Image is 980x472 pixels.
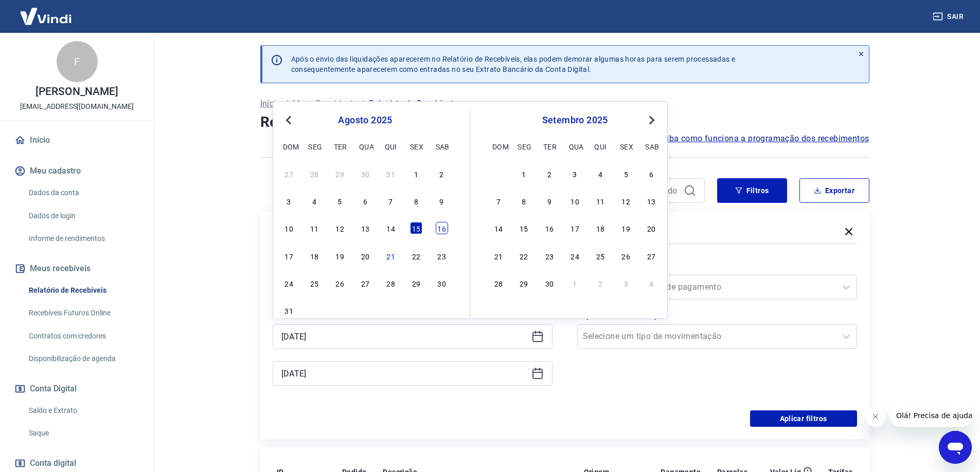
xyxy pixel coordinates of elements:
[518,277,530,289] div: Choose segunda-feira, 29 de setembro de 2025
[281,114,449,126] div: agosto 2025
[57,41,98,82] div: F
[25,326,141,347] a: Contratos com credores
[283,250,295,262] div: Choose domingo, 17 de agosto de 2025
[12,129,141,152] a: Início
[361,98,364,110] p: /
[543,222,556,234] div: Choose terça-feira, 16 de setembro de 2025
[25,303,141,324] a: Recebíveis Futuros Online
[543,195,556,207] div: Choose terça-feira, 9 de setembro de 2025
[657,133,869,145] span: Saiba como funciona a programação dos recebimentos
[491,114,659,126] div: setembro 2025
[385,167,397,180] div: Choose quinta-feira, 31 de julho de 2025
[285,98,289,110] p: /
[436,195,448,207] div: Choose sábado, 9 de agosto de 2025
[594,222,607,234] div: Choose quinta-feira, 18 de setembro de 2025
[308,140,320,153] div: seg
[334,277,346,289] div: Choose terça-feira, 26 de agosto de 2025
[620,277,632,289] div: Choose sexta-feira, 3 de outubro de 2025
[436,167,448,180] div: Choose sábado, 2 de agosto de 2025
[620,167,632,180] div: Choose sexta-feira, 5 de setembro de 2025
[569,140,581,153] div: qua
[518,140,530,153] div: seg
[594,140,607,153] div: qui
[385,222,397,234] div: Choose quinta-feira, 14 de agosto de 2025
[543,250,556,262] div: Choose terça-feira, 23 de setembro de 2025
[410,277,422,289] div: Choose sexta-feira, 29 de agosto de 2025
[518,195,530,207] div: Choose segunda-feira, 8 de setembro de 2025
[931,7,968,26] button: Sair
[308,250,320,262] div: Choose segunda-feira, 18 de agosto de 2025
[436,277,448,289] div: Choose sábado, 30 de agosto de 2025
[334,140,346,153] div: ter
[645,167,657,180] div: Choose sábado, 6 de setembro de 2025
[594,167,607,180] div: Choose quinta-feira, 4 de setembro de 2025
[620,140,632,153] div: sex
[646,114,658,126] button: Next Month
[750,410,857,427] button: Aplicar filtros
[293,98,357,110] a: Meus Recebíveis
[645,250,657,262] div: Choose sábado, 27 de setembro de 2025
[359,304,371,316] div: Choose quarta-feira, 3 de setembro de 2025
[385,250,397,262] div: Choose quinta-feira, 21 de agosto de 2025
[385,195,397,207] div: Choose quinta-feira, 7 de agosto de 2025
[359,277,371,289] div: Choose quarta-feira, 27 de agosto de 2025
[12,377,141,400] button: Conta Digital
[717,178,787,203] button: Filtros
[645,195,657,207] div: Choose sábado, 13 de setembro de 2025
[25,182,141,203] a: Dados da conta
[291,54,736,74] p: Após o envio das liquidações aparecerem no Relatório de Recebíveis, elas podem demorar algumas ho...
[491,166,659,290] div: month 2025-09
[543,167,556,180] div: Choose terça-feira, 2 de setembro de 2025
[620,195,632,207] div: Choose sexta-feira, 12 de setembro de 2025
[569,277,581,289] div: Choose quarta-feira, 1 de outubro de 2025
[260,98,281,110] a: Início
[25,400,141,421] a: Saldo e Extrato
[283,140,295,153] div: dom
[283,222,295,234] div: Choose domingo, 10 de agosto de 2025
[369,98,457,110] p: Relatório de Recebíveis
[30,456,76,470] span: Conta digital
[492,140,505,153] div: dom
[436,140,448,153] div: sab
[385,304,397,316] div: Choose quinta-feira, 4 de setembro de 2025
[543,277,556,289] div: Choose terça-feira, 30 de setembro de 2025
[492,167,505,180] div: Choose domingo, 31 de agosto de 2025
[25,205,141,226] a: Dados de login
[281,366,527,381] input: Data final
[410,195,422,207] div: Choose sexta-feira, 8 de agosto de 2025
[645,140,657,153] div: sab
[620,250,632,262] div: Choose sexta-feira, 26 de setembro de 2025
[518,250,530,262] div: Choose segunda-feira, 22 de setembro de 2025
[594,195,607,207] div: Choose quinta-feira, 11 de setembro de 2025
[283,304,295,316] div: Choose domingo, 31 de agosto de 2025
[334,167,346,180] div: Choose terça-feira, 29 de julho de 2025
[543,140,556,153] div: ter
[334,195,346,207] div: Choose terça-feira, 5 de agosto de 2025
[308,167,320,180] div: Choose segunda-feira, 28 de julho de 2025
[308,304,320,316] div: Choose segunda-feira, 1 de setembro de 2025
[334,304,346,316] div: Choose terça-feira, 2 de setembro de 2025
[579,260,855,273] label: Forma de Pagamento
[359,250,371,262] div: Choose quarta-feira, 20 de agosto de 2025
[35,86,118,97] p: [PERSON_NAME]
[359,195,371,207] div: Choose quarta-feira, 6 de agosto de 2025
[890,404,972,427] iframe: Mensagem da empresa
[410,250,422,262] div: Choose sexta-feira, 22 de agosto de 2025
[410,167,422,180] div: Choose sexta-feira, 1 de agosto de 2025
[645,222,657,234] div: Choose sábado, 20 de setembro de 2025
[645,277,657,289] div: Choose sábado, 4 de outubro de 2025
[939,431,972,464] iframe: Botão para abrir a janela de mensagens
[436,250,448,262] div: Choose sábado, 23 de agosto de 2025
[569,167,581,180] div: Choose quarta-feira, 3 de setembro de 2025
[25,423,141,444] a: Saque
[579,310,855,322] label: Tipo de Movimentação
[6,7,86,15] span: Olá! Precisa de ajuda?
[359,222,371,234] div: Choose quarta-feira, 13 de agosto de 2025
[25,348,141,369] a: Disponibilização de agenda
[25,280,141,301] a: Relatório de Recebíveis
[620,222,632,234] div: Choose sexta-feira, 19 de setembro de 2025
[865,406,886,427] iframe: Fechar mensagem
[410,304,422,316] div: Choose sexta-feira, 5 de setembro de 2025
[281,329,527,344] input: Data inicial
